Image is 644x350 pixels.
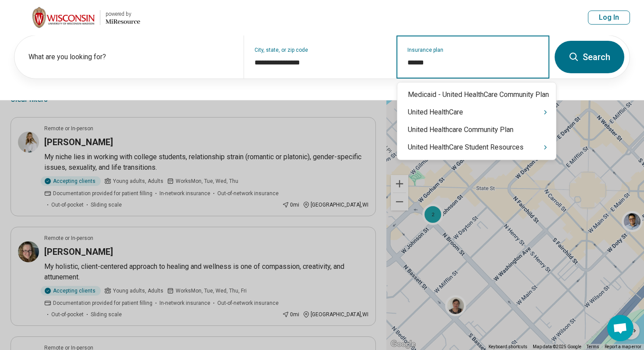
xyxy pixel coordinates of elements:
[397,139,556,156] div: United HealthCare Student Resources
[28,52,233,62] label: What are you looking for?
[397,121,556,139] div: United Healthcare Community Plan
[397,86,556,104] div: Medicaid - United HealthСare Community Plan
[106,10,140,18] div: powered by
[555,41,624,73] button: Search
[607,315,633,341] div: Open chat
[32,7,95,28] img: University of Wisconsin-Madison
[588,11,630,25] button: Log In
[397,104,556,121] div: United HealthCare
[397,86,556,156] div: Suggestions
